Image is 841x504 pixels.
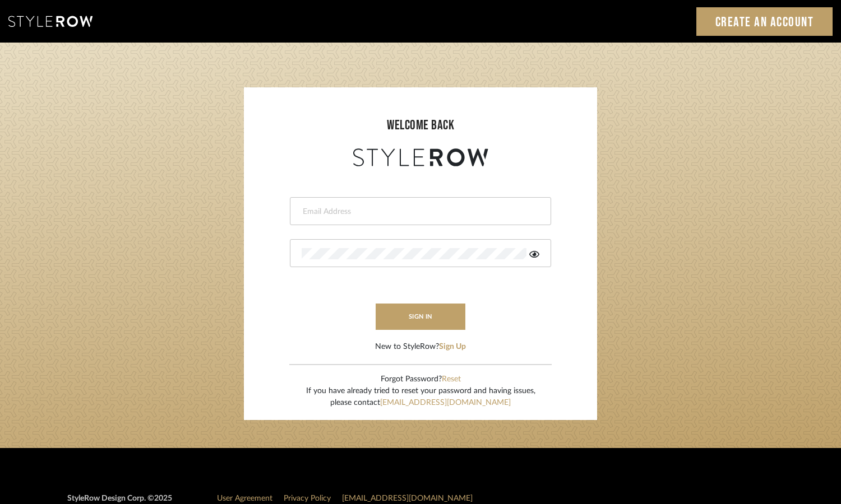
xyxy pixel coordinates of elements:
[376,304,465,330] button: sign in
[380,399,511,407] a: [EMAIL_ADDRESS][DOMAIN_NAME]
[217,494,272,502] a: User Agreement
[306,374,535,385] div: Forgot Password?
[442,374,461,385] button: Reset
[255,115,586,136] div: welcome back
[342,494,473,502] a: [EMAIL_ADDRESS][DOMAIN_NAME]
[302,206,537,217] input: Email Address
[696,7,833,36] a: Create an Account
[375,341,466,353] div: New to StyleRow?
[284,494,331,502] a: Privacy Policy
[306,385,535,409] div: If you have already tried to reset your password and having issues, please contact
[439,341,466,353] button: Sign Up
